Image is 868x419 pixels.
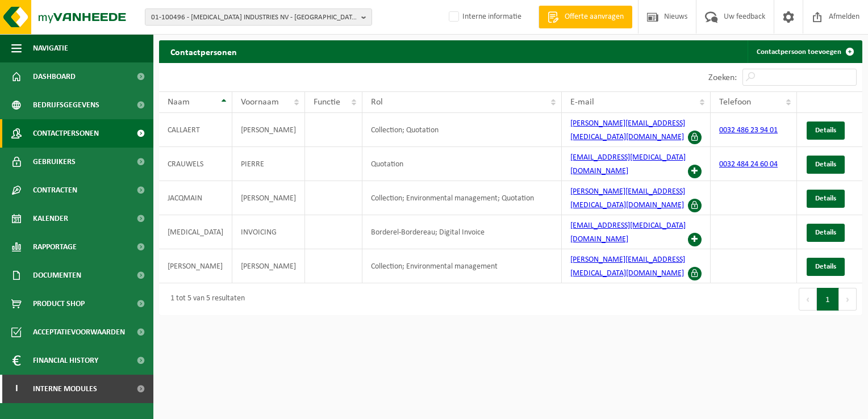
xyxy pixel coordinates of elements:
span: Offerte aanvragen [562,11,627,23]
span: Financial History [33,346,98,375]
td: JACQMAIN [159,181,232,215]
span: Product Shop [33,290,85,318]
td: Collection; Environmental management; Quotation [362,181,562,215]
a: [EMAIL_ADDRESS][MEDICAL_DATA][DOMAIN_NAME] [570,153,686,175]
span: Documenten [33,261,81,290]
button: 01-100496 - [MEDICAL_DATA] INDUSTRIES NV - [GEOGRAPHIC_DATA] [145,9,372,26]
span: Details [815,229,836,236]
td: [MEDICAL_DATA] [159,215,232,249]
span: E-mail [570,98,594,107]
span: Naam [168,98,190,107]
a: [PERSON_NAME][EMAIL_ADDRESS][MEDICAL_DATA][DOMAIN_NAME] [570,187,685,209]
a: Details [807,156,845,174]
td: Borderel-Bordereau; Digital Invoice [362,215,562,249]
a: [PERSON_NAME][EMAIL_ADDRESS][MEDICAL_DATA][DOMAIN_NAME] [570,119,685,141]
button: Next [839,288,857,311]
span: Gebruikers [33,148,76,176]
span: Voornaam [241,98,279,107]
td: Collection; Quotation [362,113,562,147]
a: Details [807,121,845,140]
td: INVOICING [232,215,305,249]
td: [PERSON_NAME] [232,249,305,283]
td: Quotation [362,147,562,181]
td: [PERSON_NAME] [232,113,305,147]
span: Interne modules [33,375,97,403]
a: Offerte aanvragen [539,6,632,28]
label: Zoeken: [708,73,737,82]
span: Contracten [33,176,77,204]
td: Collection; Environmental management [362,249,562,283]
div: 1 tot 5 van 5 resultaten [165,289,245,309]
td: [PERSON_NAME] [232,181,305,215]
a: Details [807,190,845,208]
td: [PERSON_NAME] [159,249,232,283]
span: Details [815,263,836,270]
span: Functie [314,98,340,107]
span: Bedrijfsgegevens [33,91,99,119]
label: Interne informatie [446,9,521,26]
a: 0032 484 24 60 04 [719,160,778,169]
a: Contactpersoon toevoegen [748,40,861,63]
span: Acceptatievoorwaarden [33,318,125,346]
span: Rol [371,98,383,107]
button: Previous [799,288,817,311]
td: CALLAERT [159,113,232,147]
span: Details [815,127,836,134]
span: Kalender [33,204,68,233]
button: 1 [817,288,839,311]
span: I [11,375,22,403]
td: PIERRE [232,147,305,181]
a: [PERSON_NAME][EMAIL_ADDRESS][MEDICAL_DATA][DOMAIN_NAME] [570,255,685,278]
span: Details [815,195,836,202]
span: Details [815,161,836,168]
span: Dashboard [33,62,76,91]
span: Rapportage [33,233,77,261]
a: Details [807,224,845,242]
a: 0032 486 23 94 01 [719,126,778,135]
h2: Contactpersonen [159,40,248,62]
span: 01-100496 - [MEDICAL_DATA] INDUSTRIES NV - [GEOGRAPHIC_DATA] [151,9,357,26]
span: Contactpersonen [33,119,99,148]
td: CRAUWELS [159,147,232,181]
a: Details [807,258,845,276]
span: Navigatie [33,34,68,62]
span: Telefoon [719,98,751,107]
a: [EMAIL_ADDRESS][MEDICAL_DATA][DOMAIN_NAME] [570,221,686,244]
